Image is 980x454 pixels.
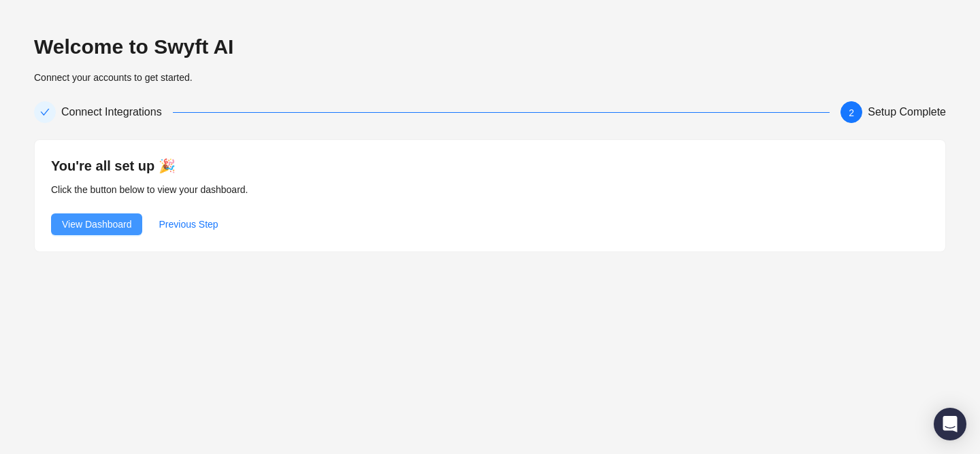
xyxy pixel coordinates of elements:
div: Connect Integrations [61,101,173,123]
button: Previous Step [148,213,229,235]
h2: Welcome to Swyft AI [34,34,946,60]
div: Open Intercom Messenger [934,408,966,440]
span: Connect your accounts to get started. [34,72,193,83]
div: Setup Complete [868,101,946,123]
span: 2 [849,107,854,118]
h4: You're all set up 🎉 [51,156,929,175]
span: Click the button below to view your dashboard. [51,184,248,195]
span: Previous Step [159,217,218,232]
span: View Dashboard [62,217,131,232]
button: View Dashboard [51,213,142,235]
span: check [40,107,50,117]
